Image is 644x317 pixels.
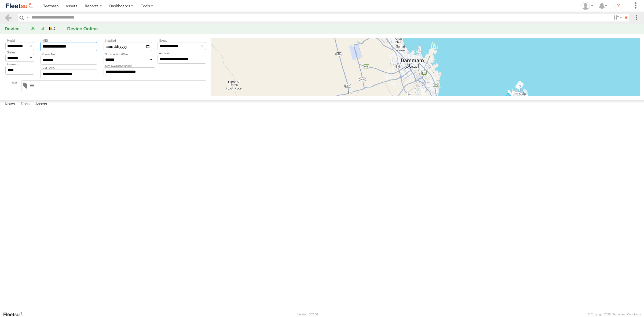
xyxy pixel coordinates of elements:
[40,66,97,70] label: SIM Serial
[33,100,50,108] label: Assets
[588,313,641,316] div: © Copyright 2025 -
[612,14,623,21] label: Search Filter Options
[5,39,34,42] label: Model
[40,39,97,42] label: IMEI
[158,39,206,42] label: Group
[158,52,206,55] label: Account
[25,14,30,21] label: Search Query
[4,14,12,21] a: Back to previous Page
[580,2,595,10] div: Aasif Ayoob
[18,100,32,108] label: Docs
[298,313,318,316] div: Version: 307.00
[2,100,18,108] label: Notes
[614,2,623,10] i: ?
[48,25,56,32] div: 4.15
[613,313,641,316] a: Terms and Conditions
[38,25,47,32] div: 4
[5,63,34,66] label: Firmware
[119,64,132,67] em: (Settings)
[104,64,155,67] label: SIM ICCID
[5,2,33,9] img: fleetsu-logo-horizontal.svg
[5,51,34,54] label: Status
[40,53,97,56] label: Phone No
[3,312,28,317] a: Visit our Website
